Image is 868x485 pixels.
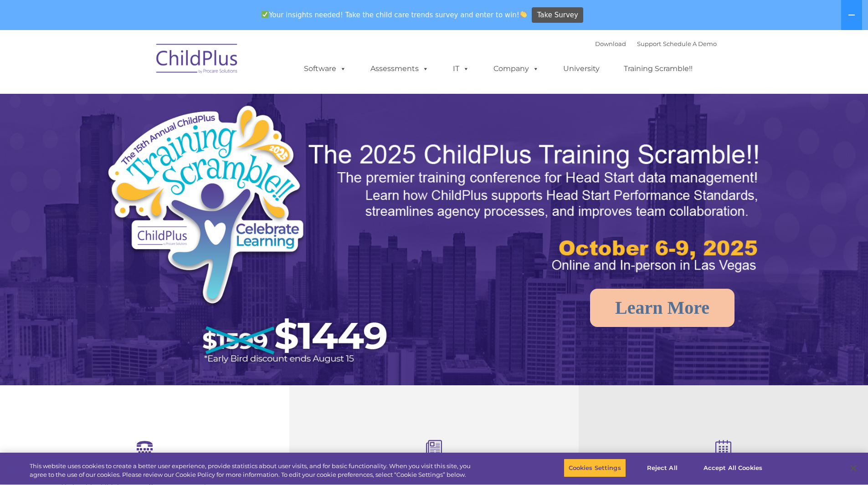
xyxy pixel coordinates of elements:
a: Take Survey [532,7,583,23]
button: Reject All [634,459,691,478]
a: IT [444,60,478,78]
span: Take Survey [537,7,578,23]
a: Training Scramble!! [615,60,702,78]
img: 👏 [520,11,527,18]
a: University [554,60,609,78]
a: Learn More [590,289,734,327]
a: Download [595,40,626,47]
button: Accept All Cookies [699,459,767,478]
img: ✅ [262,11,268,18]
a: Schedule A Demo [663,40,717,47]
button: Cookies Settings [564,459,626,478]
span: Your insights needed! Take the child care trends survey and enter to win! [258,6,531,24]
a: Software [295,60,355,78]
span: Last name [127,60,154,67]
div: This website uses cookies to create a better user experience, provide statistics about user visit... [30,462,478,480]
a: Support [637,40,661,47]
img: ChildPlus by Procare Solutions [152,37,243,83]
button: Close [843,458,863,478]
a: Assessments [361,60,438,78]
a: Company [484,60,548,78]
font: | [595,40,717,47]
span: Phone number [127,97,165,104]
